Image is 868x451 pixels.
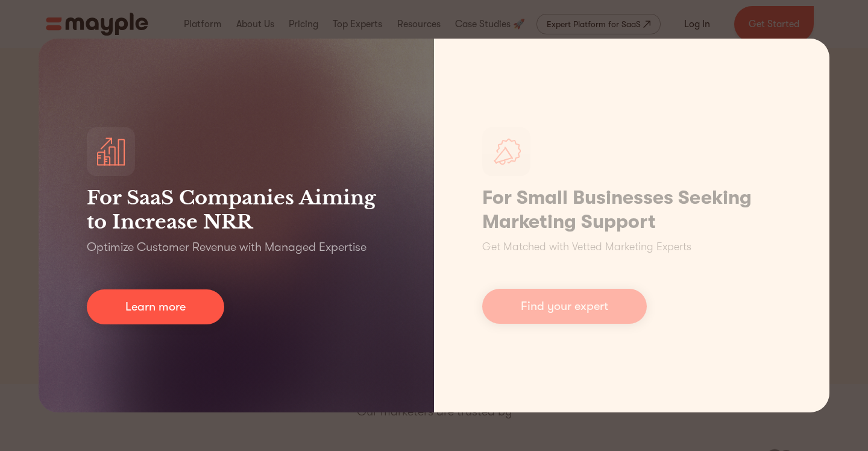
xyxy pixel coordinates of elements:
[87,239,366,256] p: Optimize Customer Revenue with Managed Expertise
[87,186,386,234] h3: For SaaS Companies Aiming to Increase NRR
[87,289,224,324] a: Learn more
[482,289,647,324] a: Find your expert
[482,239,691,255] p: Get Matched with Vetted Marketing Experts
[482,186,781,234] h1: For Small Businesses Seeking Marketing Support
